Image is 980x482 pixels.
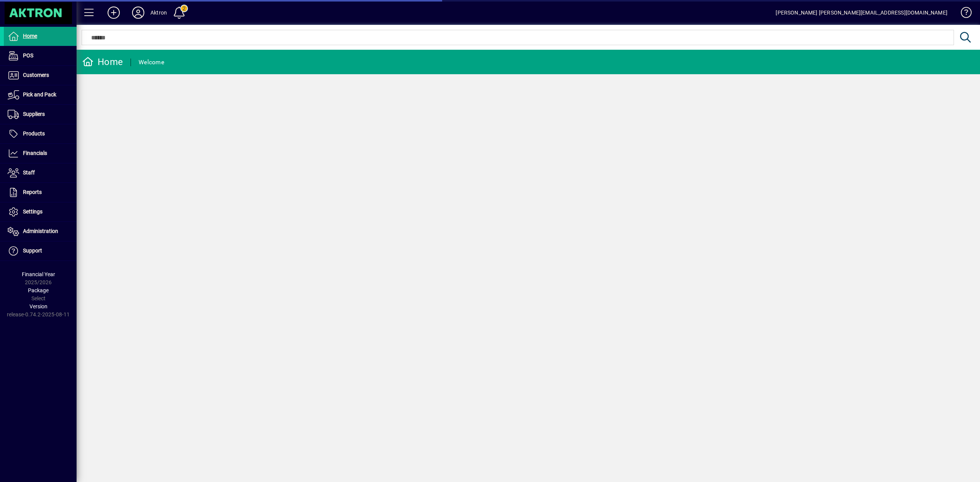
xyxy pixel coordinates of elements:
[139,56,164,68] div: Welcome
[4,66,77,85] a: Customers
[4,85,77,104] a: Pick and Pack
[23,189,42,195] span: Reports
[4,163,77,182] a: Staff
[4,202,77,221] a: Settings
[4,124,77,143] a: Products
[4,144,77,163] a: Financials
[4,241,77,261] a: Support
[29,303,47,309] span: Version
[4,46,77,65] a: POS
[23,33,37,39] span: Home
[23,169,35,176] span: Staff
[23,248,42,254] span: Support
[4,105,77,124] a: Suppliers
[101,6,126,20] button: Add
[23,208,42,215] span: Settings
[23,52,33,59] span: POS
[23,150,47,156] span: Financials
[4,222,77,241] a: Administration
[23,130,45,137] span: Products
[23,111,45,117] span: Suppliers
[126,6,150,20] button: Profile
[23,228,58,234] span: Administration
[23,91,56,98] span: Pick and Pack
[955,2,970,26] a: Knowledge Base
[150,7,167,19] div: Aktron
[776,7,947,19] div: [PERSON_NAME] [PERSON_NAME][EMAIL_ADDRESS][DOMAIN_NAME]
[82,56,123,68] div: Home
[22,271,55,277] span: Financial Year
[28,287,49,293] span: Package
[23,72,49,78] span: Customers
[4,183,77,202] a: Reports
